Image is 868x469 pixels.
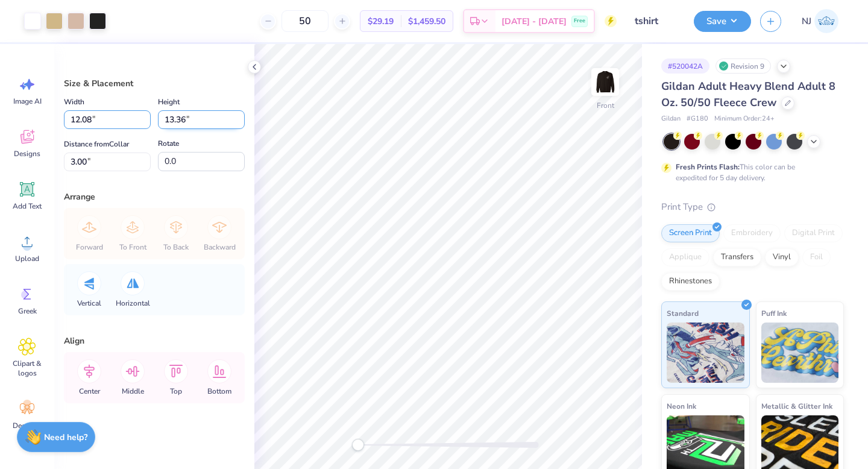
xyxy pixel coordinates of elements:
[18,306,37,316] span: Greek
[661,114,681,124] span: Gildan
[207,386,231,396] span: Bottom
[281,10,329,32] input: – –
[765,248,799,266] div: Vinyl
[814,9,838,33] img: Nidhi Jariwala
[64,77,245,90] div: Size & Placement
[64,95,84,109] label: Width
[14,149,40,159] span: Designs
[667,307,699,319] span: Standard
[15,254,39,263] span: Upload
[714,114,775,124] span: Minimum Order: 24 +
[676,162,824,183] div: This color can be expedited for 5 day delivery.
[723,224,781,242] div: Embroidery
[687,114,708,124] span: # G180
[574,17,585,25] span: Free
[661,248,709,266] div: Applique
[713,248,761,266] div: Transfers
[661,58,709,74] div: # 520042A
[667,323,744,383] img: Standard
[802,248,831,266] div: Foil
[116,298,150,308] span: Horizontal
[502,15,567,28] span: [DATE] - [DATE]
[64,190,245,203] div: Arrange
[13,201,42,211] span: Add Text
[64,335,245,347] div: Align
[661,224,720,242] div: Screen Print
[79,386,100,396] span: Center
[13,421,42,430] span: Decorate
[352,439,364,451] div: Accessibility label
[7,359,47,378] span: Clipart & logos
[408,15,445,28] span: $1,459.50
[44,432,87,443] strong: Need help?
[593,70,617,94] img: Front
[761,323,839,383] img: Puff Ink
[626,9,685,33] input: Untitled Design
[796,9,844,33] a: NJ
[368,15,394,28] span: $29.19
[64,137,129,151] label: Distance from Collar
[158,136,179,151] label: Rotate
[667,400,696,412] span: Neon Ink
[715,58,771,74] div: Revision 9
[122,386,144,396] span: Middle
[694,11,751,32] button: Save
[761,400,832,412] span: Metallic & Glitter Ink
[661,79,835,110] span: Gildan Adult Heavy Blend Adult 8 Oz. 50/50 Fleece Crew
[597,100,614,111] div: Front
[13,96,42,106] span: Image AI
[158,95,180,109] label: Height
[661,272,720,291] div: Rhinestones
[661,200,844,214] div: Print Type
[170,386,182,396] span: Top
[802,14,811,28] span: NJ
[784,224,843,242] div: Digital Print
[77,298,101,308] span: Vertical
[761,307,787,319] span: Puff Ink
[676,162,740,172] strong: Fresh Prints Flash:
